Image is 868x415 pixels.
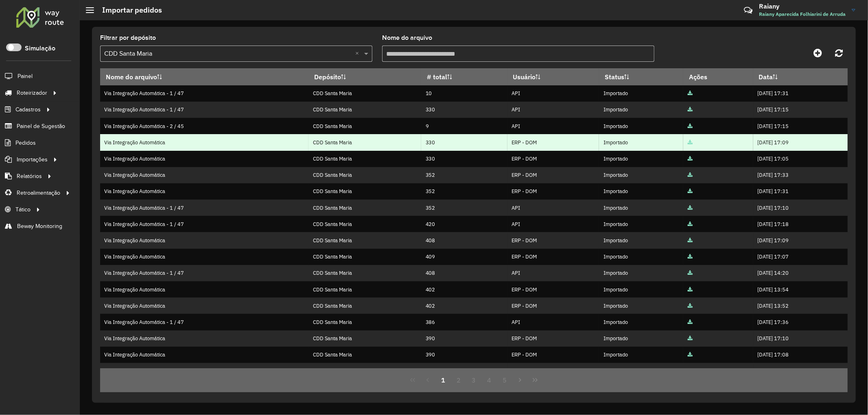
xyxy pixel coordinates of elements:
[688,155,693,162] a: Arquivo completo
[753,232,848,248] td: [DATE] 17:09
[753,265,848,281] td: [DATE] 14:20
[507,151,599,167] td: ERP - DOM
[100,249,308,265] td: Via Integração Automática
[599,102,683,118] td: Importado
[100,200,308,216] td: Via Integração Automática - 1 / 47
[421,265,507,281] td: 408
[753,151,848,167] td: [DATE] 17:05
[753,167,848,183] td: [DATE] 17:33
[100,347,308,363] td: Via Integração Automática
[599,249,683,265] td: Importado
[17,122,65,130] span: Painel de Sugestão
[599,265,683,281] td: Importado
[466,372,482,388] button: 3
[688,269,693,276] a: Arquivo completo
[100,281,308,298] td: Via Integração Automática
[688,221,693,228] a: Arquivo completo
[421,347,507,363] td: 390
[100,232,308,248] td: Via Integração Automática
[481,372,497,388] button: 4
[753,102,848,118] td: [DATE] 17:15
[688,286,693,293] a: Arquivo completo
[599,134,683,150] td: Importado
[739,2,757,19] a: Contato Rápido
[100,330,308,347] td: Via Integração Automática
[308,281,421,298] td: CDD Santa Maria
[688,106,693,113] a: Arquivo completo
[599,298,683,314] td: Importado
[599,183,683,200] td: Importado
[753,330,848,347] td: [DATE] 17:10
[451,372,466,388] button: 2
[507,314,599,330] td: API
[15,205,31,214] span: Tático
[421,216,507,232] td: 420
[512,372,528,388] button: Next Page
[753,347,848,363] td: [DATE] 17:08
[527,372,543,388] button: Last Page
[599,232,683,248] td: Importado
[382,33,432,43] label: Nome do arquivo
[308,232,421,248] td: CDD Santa Maria
[15,139,36,147] span: Pedidos
[100,314,308,330] td: Via Integração Automática - 1 / 47
[421,134,507,150] td: 330
[308,265,421,281] td: CDD Santa Maria
[17,155,48,164] span: Importações
[308,68,421,85] th: Depósito
[599,347,683,363] td: Importado
[421,85,507,102] td: 10
[507,249,599,265] td: ERP - DOM
[753,363,848,379] td: [DATE] 17:19
[308,134,421,150] td: CDD Santa Maria
[688,123,693,130] a: Arquivo completo
[308,200,421,216] td: CDD Santa Maria
[100,183,308,200] td: Via Integração Automática
[435,372,451,388] button: 1
[421,363,507,379] td: 409
[421,314,507,330] td: 386
[599,363,683,379] td: Importado
[100,151,308,167] td: Via Integração Automática
[497,372,512,388] button: 5
[753,216,848,232] td: [DATE] 17:18
[507,134,599,150] td: ERP - DOM
[421,151,507,167] td: 330
[308,249,421,265] td: CDD Santa Maria
[100,134,308,150] td: Via Integração Automática
[507,85,599,102] td: API
[308,363,421,379] td: CDD Santa Maria
[507,200,599,216] td: API
[599,200,683,216] td: Importado
[421,68,507,85] th: # total
[17,89,47,97] span: Roteirizador
[100,298,308,314] td: Via Integração Automática
[688,139,693,146] a: Arquivo completo
[308,151,421,167] td: CDD Santa Maria
[753,298,848,314] td: [DATE] 13:52
[421,102,507,118] td: 330
[308,216,421,232] td: CDD Santa Maria
[421,183,507,200] td: 352
[759,2,846,10] h3: Raiany
[599,167,683,183] td: Importado
[421,232,507,248] td: 408
[753,134,848,150] td: [DATE] 17:09
[688,367,693,374] a: Arquivo completo
[688,172,693,178] a: Arquivo completo
[688,204,693,211] a: Arquivo completo
[308,314,421,330] td: CDD Santa Maria
[507,102,599,118] td: API
[753,281,848,298] td: [DATE] 13:54
[599,330,683,347] td: Importado
[753,249,848,265] td: [DATE] 17:07
[599,281,683,298] td: Importado
[421,249,507,265] td: 409
[308,330,421,347] td: CDD Santa Maria
[599,314,683,330] td: Importado
[688,188,693,195] a: Arquivo completo
[759,11,846,18] span: Raiany Aparecida Folhiarini de Arruda
[753,85,848,102] td: [DATE] 17:31
[100,85,308,102] td: Via Integração Automática - 1 / 47
[421,118,507,134] td: 9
